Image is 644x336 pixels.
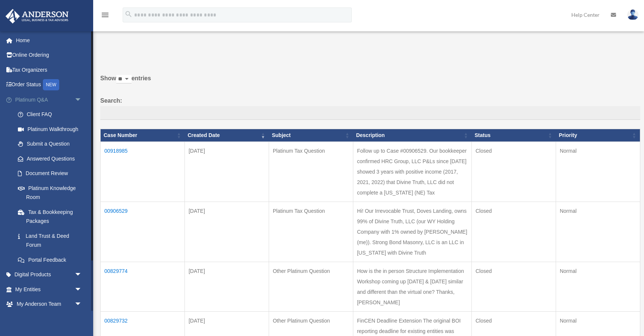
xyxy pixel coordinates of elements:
[101,141,185,202] td: 00918985
[5,92,93,107] a: Platinum Q&Aarrow_drop_down
[269,262,353,311] td: Other Platinum Question
[10,151,89,166] a: Answered Questions
[556,129,640,142] th: Priority: activate to sort column ascending
[10,166,93,181] a: Document Review
[100,106,640,120] input: Search:
[556,262,640,311] td: Normal
[353,262,471,311] td: How is the in person Structure Implementation Workshop coming up [DATE] & [DATE] similar and diff...
[269,202,353,262] td: Platinum Tax Question
[75,92,89,108] span: arrow_drop_down
[556,141,640,202] td: Normal
[184,129,269,142] th: Created Date: activate to sort column ascending
[5,33,93,48] a: Home
[471,129,556,142] th: Status: activate to sort column ascending
[269,129,353,142] th: Subject: activate to sort column ascending
[101,13,110,19] a: menu
[471,202,556,262] td: Closed
[5,267,93,282] a: Digital Productsarrow_drop_down
[43,79,59,90] div: NEW
[471,141,556,202] td: Closed
[269,141,353,202] td: Platinum Tax Question
[3,9,71,24] img: Anderson Advisors Platinum Portal
[627,9,638,20] img: User Pic
[353,202,471,262] td: Hi! Our Irrevocable Trust, Doves Landing, owns 99% of Divine Truth, LLC (our WY Holding Company w...
[471,262,556,311] td: Closed
[124,10,133,18] i: search
[353,129,471,142] th: Description: activate to sort column ascending
[101,202,185,262] td: 00906529
[10,107,93,122] a: Client FAQ
[353,141,471,202] td: Follow up to Case #00906529. Our bookkeeper confirmed HRC Group, LLC P&Ls since [DATE] showed 3 y...
[101,10,110,19] i: menu
[184,262,269,311] td: [DATE]
[116,75,132,84] select: Showentries
[75,282,89,297] span: arrow_drop_down
[101,129,185,142] th: Case Number: activate to sort column ascending
[10,252,93,267] a: Portal Feedback
[75,267,89,283] span: arrow_drop_down
[10,228,93,252] a: Land Trust & Deed Forum
[5,62,93,77] a: Tax Organizers
[75,297,89,312] span: arrow_drop_down
[5,282,93,297] a: My Entitiesarrow_drop_down
[5,48,93,63] a: Online Ordering
[184,202,269,262] td: [DATE]
[10,122,93,137] a: Platinum Walkthrough
[556,202,640,262] td: Normal
[10,205,93,228] a: Tax & Bookkeeping Packages
[5,297,93,312] a: My Anderson Teamarrow_drop_down
[5,77,93,93] a: Order StatusNEW
[184,141,269,202] td: [DATE]
[10,137,93,152] a: Submit a Question
[100,73,640,91] label: Show entries
[10,181,93,205] a: Platinum Knowledge Room
[101,262,185,311] td: 00829774
[100,96,640,120] label: Search:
